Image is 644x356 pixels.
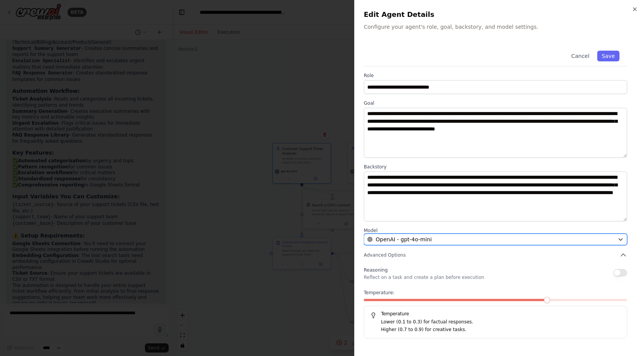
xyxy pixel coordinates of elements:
label: Goal [364,100,627,106]
p: Configure your agent's role, goal, backstory, and model settings. [364,23,635,31]
button: Save [597,51,619,61]
span: Reasoning [364,267,388,273]
p: Reflect on a task and create a plan before execution [364,274,484,280]
button: Cancel [567,51,594,61]
span: Temperature: [364,290,394,296]
button: OpenAI - gpt-4o-mini [364,234,627,245]
h2: Edit Agent Details [364,9,635,20]
p: Higher (0.7 to 0.9) for creative tasks. [381,326,621,334]
h5: Temperature [370,311,621,317]
label: Role [364,73,627,79]
span: Advanced Options [364,252,406,258]
button: Advanced Options [364,251,627,259]
label: Model [364,227,627,234]
label: Backstory [364,164,627,170]
span: OpenAI - gpt-4o-mini [376,236,432,243]
p: Lower (0.1 to 0.3) for factual responses. [381,318,621,326]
